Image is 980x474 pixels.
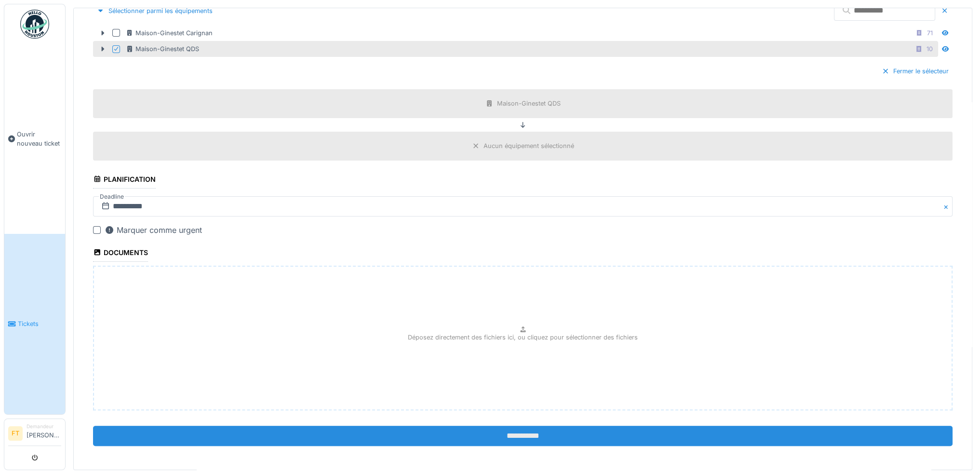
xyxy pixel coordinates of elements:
a: Ouvrir nouveau ticket [4,44,65,234]
p: Déposez directement des fichiers ici, ou cliquez pour sélectionner des fichiers [408,333,638,342]
div: Aucun équipement sélectionné [483,141,574,150]
li: [PERSON_NAME] [27,423,61,444]
div: Maison-Ginestet Carignan [126,28,213,38]
div: Maison-Ginestet QDS [126,44,199,54]
button: Close [942,196,953,217]
div: Marquer comme urgent [105,224,202,236]
img: Badge_color-CXgf-gQk.svg [20,10,49,39]
div: Documents [93,245,148,262]
a: Tickets [4,234,65,415]
div: Demandeur [27,423,61,430]
div: 71 [927,28,933,38]
li: FT [8,426,23,441]
span: Tickets [18,319,61,328]
div: Planification [93,172,156,189]
div: Maison-Ginestet QDS [497,99,561,108]
div: Fermer le sélecteur [878,65,953,78]
span: Ouvrir nouveau ticket [17,130,61,148]
div: Sélectionner parmi les équipements [93,4,216,17]
div: 10 [926,44,933,54]
a: FT Demandeur[PERSON_NAME] [8,423,61,446]
label: Deadline [99,191,125,202]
